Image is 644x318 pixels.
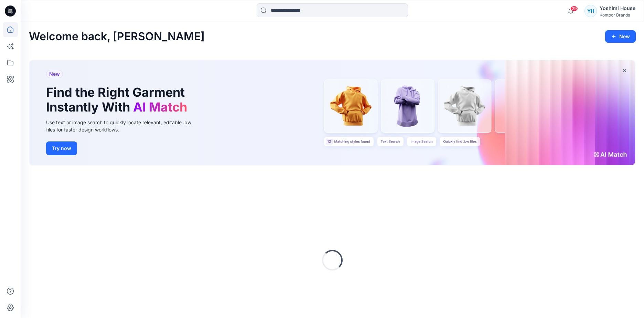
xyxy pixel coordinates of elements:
[46,119,201,133] div: Use text or image search to quickly locate relevant, editable .bw files for faster design workflows.
[49,70,60,78] span: New
[605,30,636,43] button: New
[46,141,77,155] button: Try now
[29,30,205,43] h2: Welcome back, [PERSON_NAME]
[570,6,578,11] span: 29
[600,4,635,12] div: Yoshimi House
[584,5,597,17] div: YH
[46,85,191,115] h1: Find the Right Garment Instantly With
[133,99,187,115] span: AI Match
[600,12,635,18] div: Kontoor Brands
